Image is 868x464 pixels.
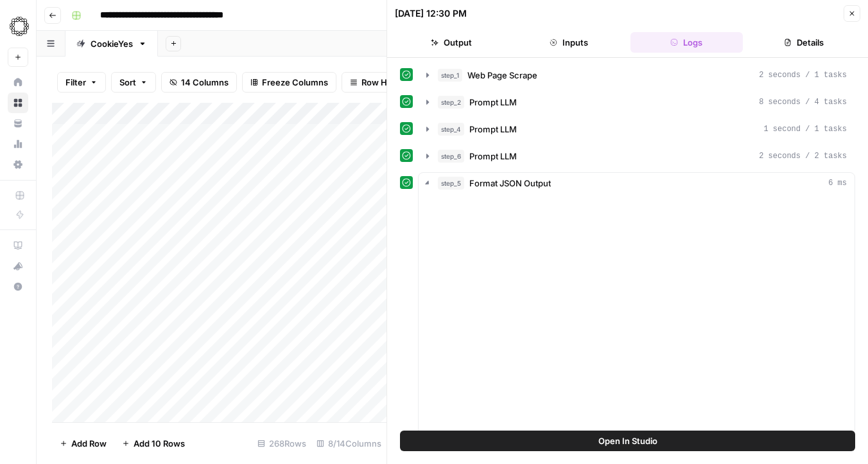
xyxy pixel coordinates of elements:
[598,434,657,447] span: Open In Studio
[91,37,133,50] div: CookieYes
[828,177,847,189] span: 6 ms
[8,113,28,134] a: Your Data
[114,433,193,454] button: Add 10 Rows
[438,69,462,82] span: step_1
[8,256,28,276] button: What's new?
[400,431,855,451] button: Open In Studio
[71,437,107,450] span: Add Row
[630,32,743,53] button: Logs
[134,437,185,450] span: Add 10 Rows
[419,146,855,166] button: 2 seconds / 2 tasks
[111,72,156,93] button: Sort
[419,92,855,112] button: 8 seconds / 4 tasks
[342,72,416,93] button: Row Height
[512,32,625,53] button: Inputs
[65,31,158,57] a: CookieYes
[161,72,237,93] button: 14 Columns
[419,65,855,85] button: 2 seconds / 1 tasks
[252,433,311,454] div: 268 Rows
[395,7,467,20] div: [DATE] 12:30 PM
[469,123,517,136] span: Prompt LLM
[242,72,336,93] button: Freeze Columns
[438,150,464,163] span: step_6
[8,10,28,42] button: Workspace: Omniscient
[8,235,28,256] a: AirOps Academy
[262,76,328,89] span: Freeze Columns
[469,96,517,109] span: Prompt LLM
[361,76,408,89] span: Row Height
[8,154,28,175] a: Settings
[419,173,855,193] button: 6 ms
[52,433,114,454] button: Add Row
[438,96,464,109] span: step_2
[748,32,860,53] button: Details
[181,76,229,89] span: 14 Columns
[8,276,28,297] button: Help + Support
[8,134,28,154] a: Usage
[763,123,847,135] span: 1 second / 1 tasks
[469,150,517,163] span: Prompt LLM
[119,76,136,89] span: Sort
[759,150,847,162] span: 2 seconds / 2 tasks
[467,69,537,82] span: Web Page Scrape
[311,433,386,454] div: 8/14 Columns
[759,96,847,108] span: 8 seconds / 4 tasks
[8,72,28,93] a: Home
[8,93,28,113] a: Browse
[65,76,86,89] span: Filter
[438,123,464,136] span: step_4
[438,177,464,190] span: step_5
[57,72,106,93] button: Filter
[759,69,847,81] span: 2 seconds / 1 tasks
[8,15,31,38] img: Omniscient Logo
[395,32,507,53] button: Output
[8,256,28,276] div: What's new?
[469,177,551,190] span: Format JSON Output
[419,119,855,139] button: 1 second / 1 tasks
